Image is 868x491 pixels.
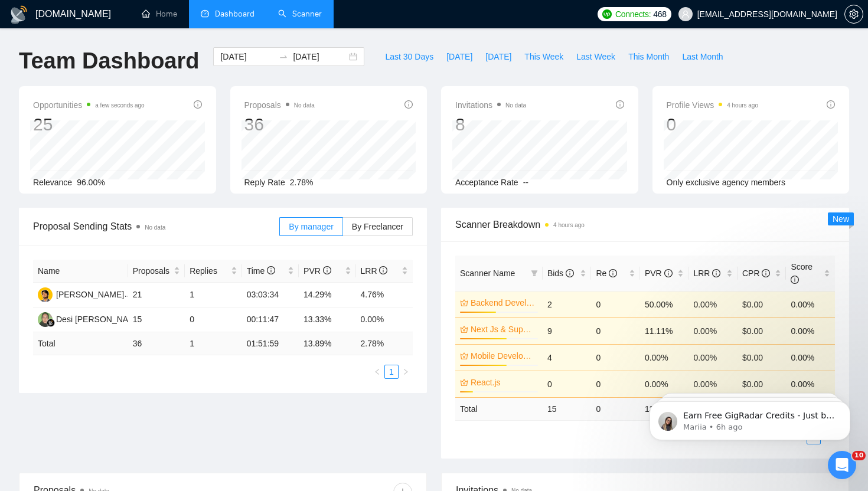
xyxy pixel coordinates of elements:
td: 0.00% [688,344,738,371]
li: Previous Page [370,365,384,379]
td: 0 [543,371,592,397]
button: left [370,365,384,379]
td: 0 [591,371,640,397]
button: right [399,365,413,379]
span: to [279,52,288,61]
a: Next Js & Supabase [471,323,536,336]
td: 00:11:47 [242,307,299,332]
img: DW [38,312,53,327]
span: info-circle [827,100,835,109]
td: 03:03:34 [242,283,299,307]
h1: Team Dashboard [19,47,199,75]
span: 96.00% [77,178,105,187]
th: Proposals [128,260,185,283]
span: info-circle [791,276,799,284]
a: setting [844,9,863,19]
span: PVR [645,269,673,278]
span: Score [791,262,812,284]
span: CPR [742,269,770,278]
td: 0.00% [356,307,413,332]
span: left [374,368,381,375]
button: setting [844,5,863,24]
span: New [833,214,849,224]
button: Last Week [570,47,622,66]
td: 9 [543,317,592,344]
span: Last Month [682,50,723,63]
td: $0.00 [738,291,787,317]
span: filter [531,270,538,277]
td: 0.00% [786,344,835,371]
td: 0 [591,397,640,420]
img: TN [38,287,53,302]
div: 25 [33,113,145,136]
span: crown [460,325,468,333]
td: 14.29% [299,283,355,307]
button: Last 30 Days [378,47,440,66]
td: 2 [543,291,592,317]
input: Start date [220,50,274,63]
span: Relevance [33,178,72,187]
td: 0.00% [688,317,738,344]
span: Acceptance Rate [455,178,518,187]
span: 10 [852,451,866,460]
td: 36 [128,332,185,355]
span: Proposals [133,264,171,277]
td: 01:51:59 [242,332,299,355]
td: 0 [591,291,640,317]
div: 36 [244,113,315,136]
td: 0 [591,317,640,344]
a: Mobile Development [471,349,536,362]
span: -- [523,178,528,187]
div: [PERSON_NAME] [56,288,124,301]
span: Connects: [615,8,651,21]
span: By Freelancer [352,222,403,231]
img: upwork-logo.png [602,9,612,19]
li: Next Page [399,365,413,379]
span: Replies [190,264,228,277]
span: Reply Rate [244,178,285,187]
a: Backend Development Python and Go [471,296,536,309]
span: crown [460,352,468,360]
li: 1 [384,365,399,379]
time: a few seconds ago [95,102,144,109]
button: This Week [518,47,570,66]
span: Bids [547,269,574,278]
span: This Week [524,50,563,63]
span: Last 30 Days [385,50,433,63]
td: 2.78 % [356,332,413,355]
a: React.js [471,376,536,389]
span: filter [528,264,540,282]
span: No data [145,224,165,231]
time: 4 hours ago [727,102,758,109]
td: Total [455,397,543,420]
input: End date [293,50,347,63]
span: Re [596,269,617,278]
span: Scanner Breakdown [455,217,835,232]
span: By manager [289,222,333,231]
span: info-circle [616,100,624,109]
span: info-circle [194,100,202,109]
span: swap-right [279,52,288,61]
span: Invitations [455,98,526,112]
td: $0.00 [738,317,787,344]
button: Last Month [676,47,729,66]
span: user [681,10,690,18]
span: Dashboard [215,9,254,19]
td: 0.00% [640,371,689,397]
span: Opportunities [33,98,145,112]
span: [DATE] [485,50,511,63]
span: setting [845,9,863,19]
span: LRR [361,266,388,276]
span: No data [505,102,526,109]
td: 4.76% [356,283,413,307]
span: info-circle [762,269,770,277]
time: 4 hours ago [553,222,585,228]
td: 0.00% [688,371,738,397]
span: 468 [653,8,666,21]
td: 50.00% [640,291,689,317]
a: homeHome [142,9,177,19]
td: 1 [185,332,242,355]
